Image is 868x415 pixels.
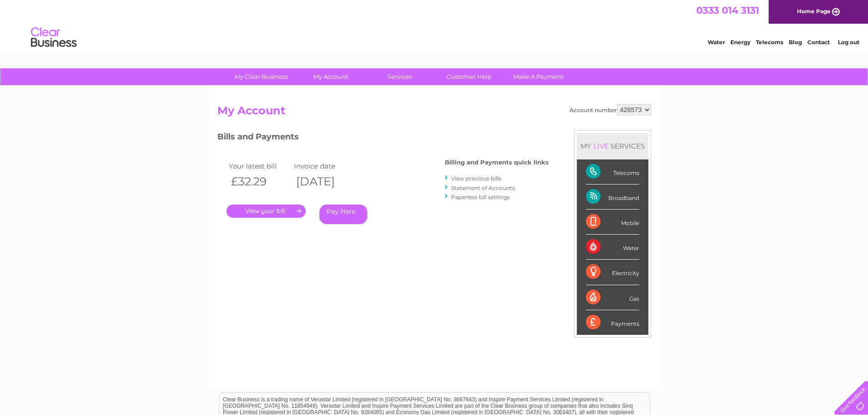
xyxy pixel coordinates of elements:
[217,130,549,146] h3: Bills and Payments
[226,172,292,191] th: £32.29
[708,39,725,46] a: Water
[292,160,357,172] td: Invoice date
[293,68,368,85] a: My Account
[756,39,783,46] a: Telecoms
[451,194,510,200] a: Paperless bill settings
[319,205,367,224] a: Pay Here
[451,175,501,182] a: View previous bills
[570,104,651,115] div: Account number
[586,159,639,184] div: Telecoms
[586,235,639,260] div: Water
[501,68,576,85] a: Make A Payment
[586,184,639,210] div: Broadband
[31,24,77,51] img: logo.png
[838,39,859,46] a: Log out
[586,210,639,235] div: Mobile
[224,68,299,85] a: My Clear Business
[226,160,292,172] td: Your latest bill
[807,39,830,46] a: Contact
[789,39,802,46] a: Blog
[451,184,515,191] a: Statement of Accounts
[586,285,639,310] div: Gas
[696,5,759,16] a: 0333 014 3131
[226,205,306,218] a: .
[219,5,650,44] div: Clear Business is a trading name of Verastar Limited (registered in [GEOGRAPHIC_DATA] No. 3667643...
[431,68,507,85] a: Customer Help
[445,159,549,166] h4: Billing and Payments quick links
[730,39,750,46] a: Energy
[362,68,437,85] a: Services
[586,310,639,335] div: Payments
[577,133,648,159] div: MY SERVICES
[217,104,651,122] h2: My Account
[586,260,639,285] div: Electricity
[292,172,357,191] th: [DATE]
[591,142,611,150] div: LIVE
